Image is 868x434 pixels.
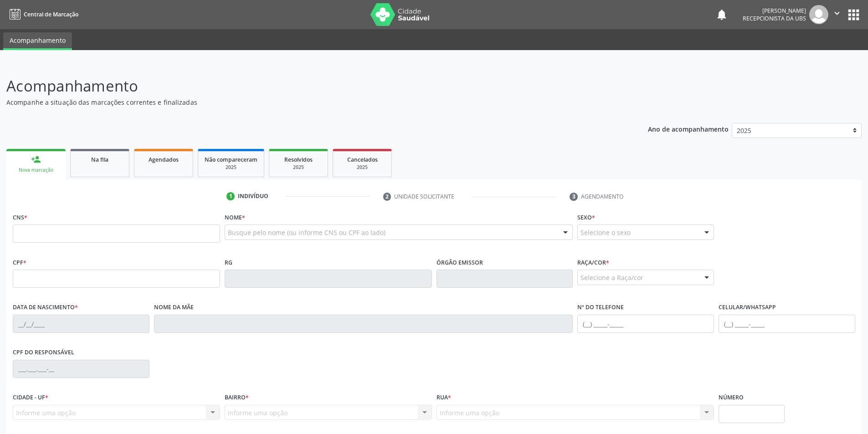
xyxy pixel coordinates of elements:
p: Acompanhamento [6,75,605,97]
p: Acompanhe a situação das marcações correntes e finalizadas [6,97,605,107]
i:  [832,8,842,18]
button:  [828,5,846,24]
label: Data de nascimento [13,301,78,315]
a: Acompanhamento [3,32,72,50]
label: Número [719,391,744,405]
input: __/__/____ [13,315,149,333]
label: Cidade - UF [13,391,48,405]
label: Sexo [577,210,595,225]
button: apps [846,7,862,23]
input: (__) _____-_____ [719,315,855,333]
span: Na fila [91,156,108,163]
a: Central de Marcação [6,7,78,22]
span: Busque pelo nome (ou informe CNS ou CPF ao lado) [228,228,385,237]
span: Resolvidos [284,156,313,163]
img: img [809,5,828,24]
span: Central de Marcação [24,10,78,18]
span: Agendados [149,156,179,163]
span: Cancelados [347,156,378,163]
label: Órgão emissor [437,255,483,270]
div: [PERSON_NAME] [743,7,806,15]
input: (__) _____-_____ [577,315,714,333]
label: CNS [13,210,27,225]
span: Selecione a Raça/cor [580,273,643,282]
label: CPF do responsável [13,346,74,360]
label: Raça/cor [577,255,609,270]
label: Nº do Telefone [577,301,624,315]
button: notifications [715,8,728,21]
span: Selecione o sexo [580,228,631,237]
div: 2025 [339,164,385,171]
input: ___.___.___-__ [13,360,149,378]
span: Não compareceram [205,156,257,163]
div: 2025 [276,164,321,171]
label: Nome [225,210,245,225]
label: Nome da mãe [154,301,194,315]
div: 2025 [205,164,257,171]
p: Ano de acompanhamento [648,123,729,134]
label: CPF [13,255,26,270]
div: person_add [31,154,41,164]
label: Bairro [225,391,249,405]
label: RG [225,255,232,270]
div: Indivíduo [238,192,268,200]
span: Recepcionista da UBS [743,15,806,22]
div: Nova marcação [13,167,59,174]
div: 1 [226,192,235,200]
label: Celular/WhatsApp [719,301,776,315]
label: Rua [437,391,451,405]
